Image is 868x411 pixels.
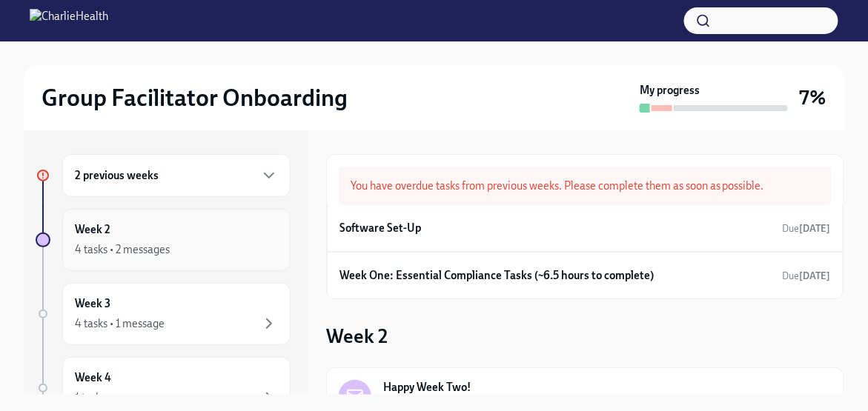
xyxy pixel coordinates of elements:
h3: 7% [800,84,826,111]
h6: 2 previous weeks [75,167,159,184]
h6: Software Set-Up [339,220,421,236]
a: Week 24 tasks • 2 messages [36,209,291,271]
a: Week 34 tasks • 1 message [36,283,291,345]
div: You have overdue tasks from previous weeks. Please complete them as soon as possible. [339,167,832,205]
div: 4 tasks • 1 message [75,316,165,331]
h6: Week 3 [75,295,110,312]
h6: Week One: Essential Compliance Tasks (~6.5 hours to complete) [339,267,654,284]
span: September 16th, 2025 09:00 [783,269,831,283]
strong: Happy Week Two! [383,380,471,395]
img: CharlieHealth [30,9,108,33]
div: 4 tasks • 2 messages [75,242,170,257]
strong: [DATE] [800,223,831,234]
span: Due [783,223,831,234]
strong: My progress [640,83,700,98]
a: Week One: Essential Compliance Tasks (~6.5 hours to complete)Due[DATE] [339,264,831,287]
h6: Week 2 [75,221,110,238]
strong: [DATE] [800,270,831,281]
h6: Week 4 [75,370,111,386]
h2: Group Facilitator Onboarding [42,83,348,113]
h3: Week 2 [326,323,388,350]
div: 2 previous weeks [62,154,291,197]
span: September 10th, 2025 09:00 [783,221,831,235]
a: Software Set-UpDue[DATE] [339,217,831,239]
span: Due [783,270,831,281]
div: 1 task [75,390,101,405]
